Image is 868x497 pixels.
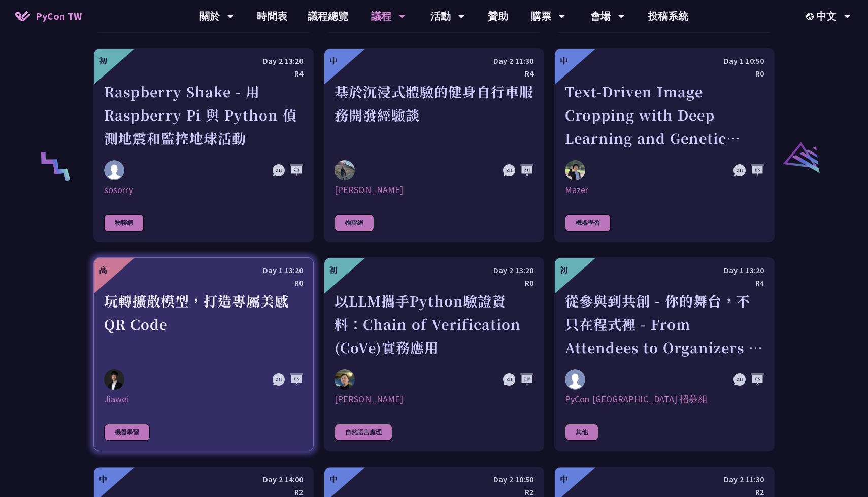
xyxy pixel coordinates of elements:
[104,473,303,486] div: Day 2 14:00
[104,214,144,232] div: 物聯網
[335,424,392,441] div: 自然語言處理
[565,393,764,405] div: PyCon [GEOGRAPHIC_DATA] 招募組
[104,160,124,180] img: sosorry
[99,55,107,67] div: 初
[104,369,124,390] img: Jiawei
[104,184,303,196] div: sosorry
[329,473,338,485] div: 中
[104,264,303,277] div: Day 1 13:20
[335,289,533,359] div: 以LLM攜手Python驗證資料：Chain of Verification (CoVe)實務應用
[324,48,544,242] a: 中 Day 2 11:30 R4 基於沉浸式體驗的健身自行車服務開發經驗談 Peter [PERSON_NAME] 物聯網
[5,4,92,29] a: PyCon TW
[560,55,568,67] div: 中
[335,184,533,196] div: [PERSON_NAME]
[335,369,355,390] img: Kevin Tseng
[104,424,150,441] div: 機器學習
[554,257,775,451] a: 初 Day 1 13:20 R4 從參與到共創 - 你的舞台，不只在程式裡 - From Attendees to Organizers - Your Stage Goes Beyond Cod...
[104,393,303,405] div: Jiawei
[335,393,533,405] div: [PERSON_NAME]
[560,264,568,276] div: 初
[329,264,338,276] div: 初
[335,473,533,486] div: Day 2 10:50
[565,289,764,359] div: 從參與到共創 - 你的舞台，不只在程式裡 - From Attendees to Organizers - Your Stage Goes Beyond Code
[93,257,314,451] a: 高 Day 1 13:20 R0 玩轉擴散模型，打造專屬美感 QR Code Jiawei Jiawei 機器學習
[565,80,764,150] div: Text-Driven Image Cropping with Deep Learning and Genetic Algorithm
[565,67,764,80] div: R0
[335,67,533,80] div: R4
[565,264,764,277] div: Day 1 13:20
[565,160,585,180] img: Mazer
[104,277,303,289] div: R0
[565,369,585,390] img: PyCon Taiwan 招募組
[565,277,764,289] div: R4
[335,55,533,67] div: Day 2 11:30
[335,264,533,277] div: Day 2 13:20
[15,11,30,21] img: Home icon of PyCon TW 2025
[565,184,764,196] div: Mazer
[104,55,303,67] div: Day 2 13:20
[93,48,314,242] a: 初 Day 2 13:20 R4 Raspberry Shake - 用 Raspberry Pi 與 Python 偵測地震和監控地球活動 sosorry sosorry 物聯網
[324,257,544,451] a: 初 Day 2 13:20 R0 以LLM攜手Python驗證資料：Chain of Verification (CoVe)實務應用 Kevin Tseng [PERSON_NAME] 自然語言處理
[36,9,82,24] span: PyCon TW
[565,473,764,486] div: Day 2 11:30
[335,214,374,232] div: 物聯網
[99,264,107,276] div: 高
[565,55,764,67] div: Day 1 10:50
[560,473,568,485] div: 中
[335,160,355,180] img: Peter
[565,214,611,232] div: 機器學習
[335,80,533,150] div: 基於沉浸式體驗的健身自行車服務開發經驗談
[104,289,303,359] div: 玩轉擴散模型，打造專屬美感 QR Code
[335,277,533,289] div: R0
[806,13,816,20] img: Locale Icon
[329,55,338,67] div: 中
[99,473,107,485] div: 中
[104,80,303,150] div: Raspberry Shake - 用 Raspberry Pi 與 Python 偵測地震和監控地球活動
[554,48,775,242] a: 中 Day 1 10:50 R0 Text-Driven Image Cropping with Deep Learning and Genetic Algorithm Mazer Mazer ...
[565,424,598,441] div: 其他
[104,67,303,80] div: R4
